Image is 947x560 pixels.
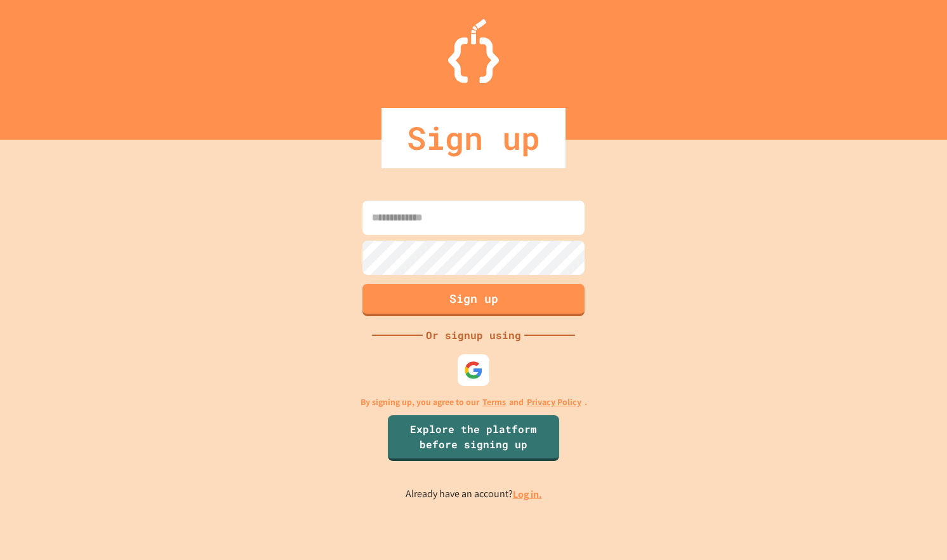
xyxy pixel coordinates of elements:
p: By signing up, you agree to our and . [361,396,587,409]
a: Terms [482,396,506,409]
img: google-icon.svg [464,361,483,380]
button: Sign up [362,284,585,316]
img: Logo.svg [448,19,499,83]
a: Privacy Policy [527,396,581,409]
a: Explore the platform before signing up [388,415,559,461]
p: Already have an account? [406,486,542,502]
div: Or signup using [423,328,524,343]
a: Log in. [513,488,542,501]
div: Sign up [381,108,566,168]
